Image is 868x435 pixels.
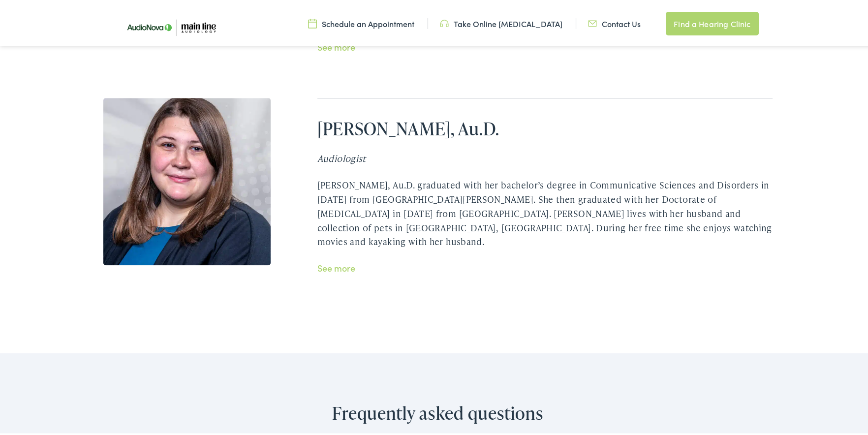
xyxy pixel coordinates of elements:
img: Rebekah Mills-Prevo is an audiologist at Main Line Audiology in Jenkintown, PA. [103,96,271,263]
img: utility icon [588,16,597,27]
a: Find a Hearing Clinic [666,10,758,33]
a: See more [317,39,355,51]
h2: [PERSON_NAME], Au.D. [317,116,773,137]
a: See more [317,260,355,272]
div: [PERSON_NAME], Au.D. graduated with her bachelor’s degree in Communicative Sciences and Disorders... [317,176,773,247]
img: utility icon [308,16,317,27]
a: Contact Us [588,16,641,27]
a: Take Online [MEDICAL_DATA] [440,16,562,27]
h2: Frequently asked questions [35,401,840,422]
i: Audiologist [317,150,366,162]
img: utility icon [440,16,449,27]
a: Schedule an Appointment [308,16,414,27]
